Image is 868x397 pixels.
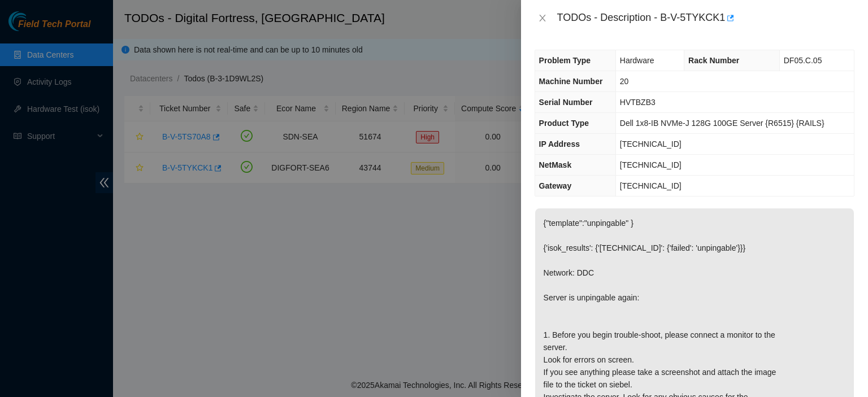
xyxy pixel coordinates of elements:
[539,56,591,65] span: Problem Type
[539,98,593,107] span: Serial Number
[784,56,822,65] span: DF05.C.05
[539,77,603,86] span: Machine Number
[538,14,547,23] span: close
[620,181,682,190] span: [TECHNICAL_ID]
[539,139,580,149] span: IP Address
[620,160,682,169] span: [TECHNICAL_ID]
[539,119,589,128] span: Product Type
[620,139,682,149] span: [TECHNICAL_ID]
[620,56,654,65] span: Hardware
[620,77,629,86] span: 20
[557,9,854,27] div: TODOs - Description - B-V-5TYKCK1
[620,98,656,107] span: HVTBZB3
[539,160,572,169] span: NetMask
[535,13,550,24] button: Close
[620,119,824,128] span: Dell 1x8-IB NVMe-J 128G 100GE Server {R6515} {RAILS}
[688,56,739,65] span: Rack Number
[539,181,572,190] span: Gateway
